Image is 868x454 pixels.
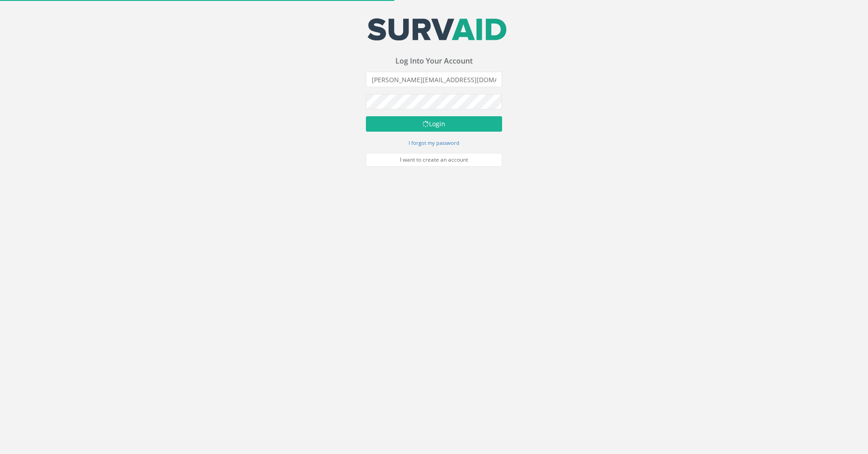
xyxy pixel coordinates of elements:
small: I forgot my password [409,139,459,146]
a: I forgot my password [409,138,459,147]
h3: Log Into Your Account [366,57,502,65]
a: I want to create an account [366,153,502,167]
button: Login [366,116,502,132]
input: Email [366,72,502,87]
